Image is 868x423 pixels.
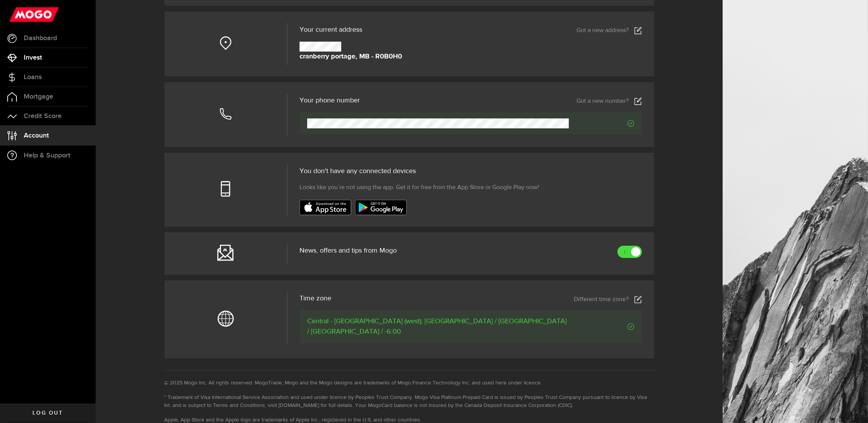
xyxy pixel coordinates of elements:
[24,54,42,61] span: Invest
[33,410,63,416] span: Log out
[164,394,654,410] li: * Trademark of Visa International Service Association and used under licence by Peoples Trust Com...
[6,3,29,26] button: Open LiveChat chat widget
[300,168,416,175] span: You don't have any connected devices
[24,35,57,42] span: Dashboard
[300,26,362,33] span: Your current address
[164,379,654,387] li: © 2025 Mogo Inc. All rights reserved. MogoTrade, Mogo and the Mogo designs are trademarks of Mogo...
[24,152,70,159] span: Help & Support
[574,296,642,303] a: Different time zone?
[300,247,397,254] span: News, offers and tips from Mogo
[300,97,360,104] h3: Your phone number
[300,295,331,302] span: Time zone
[307,316,568,337] span: Central - [GEOGRAPHIC_DATA] (west); [GEOGRAPHIC_DATA] / [GEOGRAPHIC_DATA] / [GEOGRAPHIC_DATA] / -...
[24,113,62,120] span: Credit Score
[577,27,642,34] a: Got a new address?
[24,74,42,81] span: Loans
[300,200,351,215] img: badge-app-store.svg
[577,97,642,105] a: Got a new number?
[569,323,634,330] span: Verified
[355,200,407,215] img: badge-google-play.svg
[24,132,49,139] span: Account
[300,52,402,62] strong: cranberry portage, MB - R0B0H0
[24,93,53,100] span: Mortgage
[569,120,634,127] span: Verified
[300,183,539,192] span: Looks like you’re not using the app. Get it for free from the App Store or Google Play now!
